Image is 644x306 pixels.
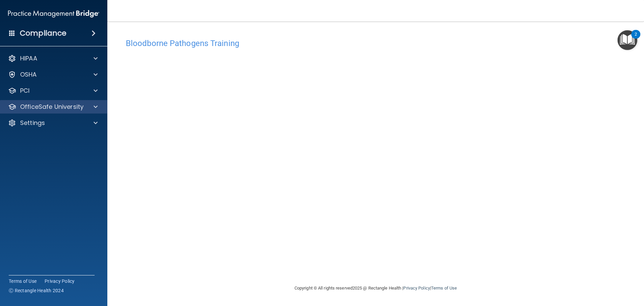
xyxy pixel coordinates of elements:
[20,119,45,127] p: Settings
[20,87,30,95] p: PCI
[45,278,75,285] a: Privacy Policy
[8,54,98,62] a: HIPAA
[8,119,98,127] a: Settings
[8,87,98,95] a: PCI
[20,71,37,79] p: OSHA
[20,54,37,62] p: HIPAA
[126,51,626,258] iframe: bbp
[253,277,498,299] div: Copyright © All rights reserved 2025 @ Rectangle Health | |
[8,103,98,111] a: OfficeSafe University
[403,286,430,291] a: Privacy Policy
[431,286,457,291] a: Terms of Use
[8,71,98,79] a: OSHA
[126,39,626,48] h4: Bloodborne Pathogens Training
[20,29,66,38] h4: Compliance
[9,287,64,294] span: Ⓒ Rectangle Health 2024
[20,103,84,111] p: OfficeSafe University
[8,7,99,20] img: PMB logo
[618,30,637,50] button: Open Resource Center, 2 new notifications
[635,34,637,43] div: 2
[9,278,37,285] a: Terms of Use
